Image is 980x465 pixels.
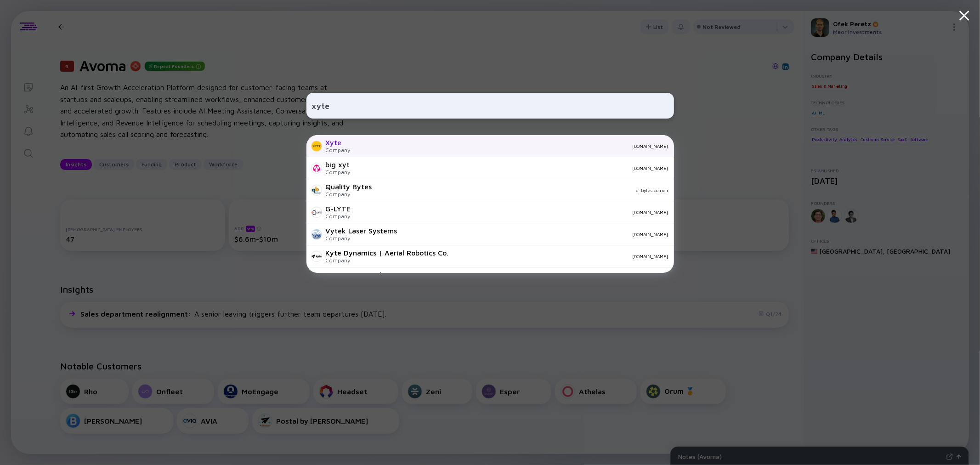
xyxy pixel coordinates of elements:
div: Quality Bytes [326,182,372,191]
div: [DOMAIN_NAME] [358,165,668,171]
div: Company [326,257,449,264]
div: q-bytes.comen [380,187,668,193]
div: Company [326,147,351,153]
div: Company [326,213,351,220]
div: Company [326,235,397,242]
div: Company [326,169,351,176]
div: [DOMAIN_NAME] [456,254,668,259]
div: G-LYTE [326,204,351,213]
input: Search Company or Investor... [312,97,668,114]
div: [DOMAIN_NAME] [358,210,668,215]
div: Vytek Laser Systems [326,227,397,235]
div: big xyt [326,160,351,169]
div: Xyte [326,138,351,147]
div: [DOMAIN_NAME] [358,143,668,149]
div: [DOMAIN_NAME] [405,232,668,237]
div: BYTEK smart solutions, S.L. [326,271,419,279]
div: Kyte Dynamics | Aerial Robotics Co. [326,249,449,257]
div: Company [326,191,372,198]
